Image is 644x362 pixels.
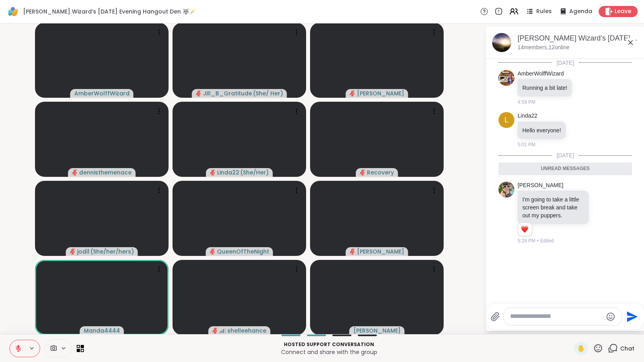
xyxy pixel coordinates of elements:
span: shelleehance [227,327,266,335]
p: Hello everyone! [522,126,561,134]
span: ( She/ Her ) [253,89,283,97]
span: 5:01 PM [518,141,535,148]
span: Chat [620,345,634,352]
span: audio-muted [212,328,218,333]
span: audio-muted [210,170,215,175]
span: AmberWolffWizard [74,89,130,97]
span: [PERSON_NAME] [357,248,404,256]
span: Manda4444 [84,327,120,335]
span: audio-muted [210,249,215,254]
button: Reactions: love [520,226,529,232]
a: [PERSON_NAME] [518,182,563,190]
span: audio-muted [70,249,76,254]
span: audio-muted [350,91,355,96]
span: jodi1 [77,248,89,256]
p: Hosted support conversation [89,341,569,348]
span: 4:59 PM [518,99,535,106]
button: Send [622,308,640,325]
img: https://sharewell-space-live.sfo3.digitaloceanspaces.com/user-generated/9a5601ee-7e1f-42be-b53e-4... [499,70,514,86]
p: I'm going to take a little screen break and take out my puppers. [522,196,584,219]
span: 5:29 PM [518,237,535,244]
span: ✋ [577,344,585,353]
span: audio-muted [72,170,78,175]
span: dennisthemenace [79,168,132,176]
span: L [504,115,508,126]
img: https://sharewell-space-live.sfo3.digitaloceanspaces.com/user-generated/3bf5b473-6236-4210-9da2-3... [499,182,514,197]
span: audio-muted [360,170,365,175]
span: audio-muted [350,249,355,254]
span: Edited [540,237,554,244]
div: Unread messages [499,163,632,175]
span: ( She/Her ) [240,168,269,176]
div: [PERSON_NAME] Wizard’s [DATE] Evening Hangout Den 🐺🪄, [DATE] [518,33,638,43]
span: Rules [536,8,552,15]
span: Linda22 [217,168,239,176]
span: [PERSON_NAME] [357,89,404,97]
p: Running a bit late! [522,84,567,92]
span: [PERSON_NAME] Wizard’s [DATE] Evening Hangout Den 🐺🪄 [23,8,196,15]
textarea: Type your message [510,312,603,321]
span: Agenda [569,8,592,15]
span: [PERSON_NAME] [353,327,401,335]
img: ShareWell Logomark [6,5,20,18]
span: audio-muted [196,91,202,96]
span: • [537,237,539,244]
button: Emoji picker [606,312,615,321]
span: Jill_B_Gratitude [203,89,252,97]
a: AmberWolffWizard [518,70,564,78]
span: ( She/her/hers ) [90,248,134,256]
p: 14 members, 12 online [518,44,570,52]
div: Reaction list [518,223,532,236]
span: [DATE] [552,59,579,67]
span: Leave [615,8,631,15]
a: Linda22 [518,112,537,120]
img: Wolff Wizard’s Tuesday Evening Hangout Den 🐺🪄, Oct 14 [492,33,511,52]
p: Connect and share with the group [89,348,569,356]
span: [DATE] [552,151,579,159]
span: QueenOfTheNight [217,248,269,256]
span: Recovery [367,168,394,176]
